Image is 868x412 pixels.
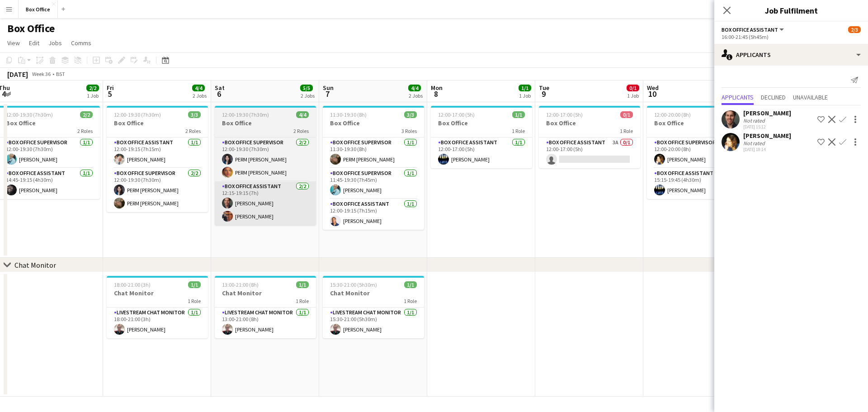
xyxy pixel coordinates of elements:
[743,117,767,124] div: Not rated
[761,94,786,100] span: Declined
[848,26,861,33] span: 2/3
[793,94,828,100] span: Unavailable
[743,124,791,130] div: [DATE] 15:12
[19,0,58,18] button: Box Office
[722,26,778,33] span: Box Office Assistant
[714,5,868,16] h3: Job Fulfilment
[67,37,95,49] a: Comms
[7,22,55,35] h1: Box Office
[71,39,91,47] span: Comms
[4,37,24,49] a: View
[743,147,791,152] div: [DATE] 18:14
[48,39,62,47] span: Jobs
[743,109,791,117] div: [PERSON_NAME]
[7,70,28,79] div: [DATE]
[722,33,861,40] div: 16:00-21:45 (5h45m)
[743,140,767,147] div: Not rated
[722,94,754,100] span: Applicants
[45,37,66,49] a: Jobs
[7,39,20,47] span: View
[14,260,56,270] div: Chat Monitor
[722,26,785,33] button: Box Office Assistant
[743,132,791,140] div: [PERSON_NAME]
[56,71,65,77] div: BST
[25,37,43,49] a: Edit
[29,39,39,47] span: Edit
[714,44,868,66] div: Applicants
